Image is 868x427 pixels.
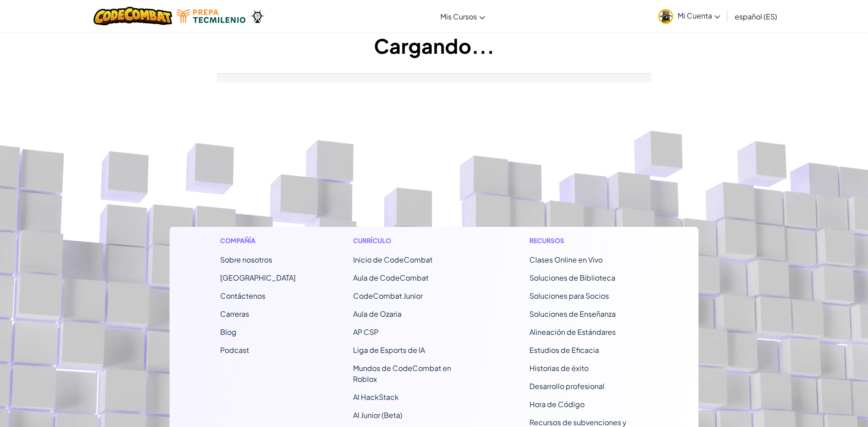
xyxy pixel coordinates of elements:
[353,291,423,300] a: CodeCombat Junior
[529,399,585,409] a: Hora de Código
[730,4,782,28] a: español (ES)
[529,363,589,373] a: Historias de éxito
[353,309,401,319] a: Aula de Ozaria
[735,12,777,21] span: español (ES)
[654,2,725,30] a: Mi Cuenta
[529,291,609,300] a: Soluciones para Socios
[353,363,451,384] a: Mundos de CodeCombat en Roblox
[220,309,249,319] a: Carreras
[529,381,604,391] a: Desarrollo profesional
[353,392,399,402] a: AI HackStack
[353,236,472,245] h1: Currículo
[220,291,265,300] span: Contáctenos
[529,327,616,337] a: Alineación de Estándares
[529,273,615,282] a: Soluciones de Biblioteca
[678,11,720,20] span: Mi Cuenta
[529,255,603,264] a: Clases Online en Vivo
[436,4,490,28] a: Mis Cursos
[220,273,296,282] a: [GEOGRAPHIC_DATA]
[177,9,245,23] img: Tecmilenio logo
[440,12,477,21] span: Mis Cursos
[529,345,599,355] a: Estudios de Eficacia
[353,410,402,420] a: AI Junior (Beta)
[529,236,648,245] h1: Recursos
[220,345,249,355] a: Podcast
[94,7,173,25] img: CodeCombat logo
[353,273,429,282] a: Aula de CodeCombat
[353,345,425,355] a: Liga de Esports de IA
[658,9,673,24] img: avatar
[250,9,264,23] img: Ozaria
[220,236,296,245] h1: Compañía
[353,255,433,264] span: Inicio de CodeCombat
[353,327,378,337] a: AP CSP
[220,255,272,264] a: Sobre nosotros
[529,309,616,319] a: Soluciones de Enseñanza
[220,327,236,337] a: Blog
